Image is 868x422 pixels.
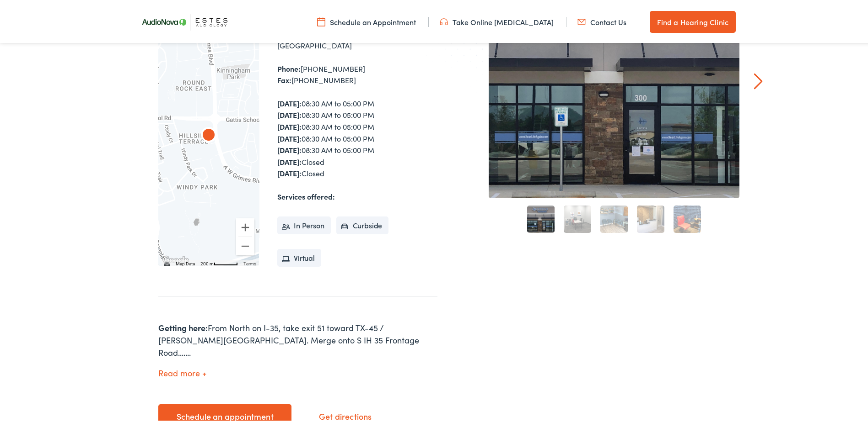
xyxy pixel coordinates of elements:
img: utility icon [577,15,586,25]
a: 4 [637,204,664,231]
a: Next [754,71,763,88]
div: From North on I-35, take exit 51 toward TX-45 / [PERSON_NAME][GEOGRAPHIC_DATA]. Merge onto S IH 3... [158,320,437,357]
li: In Person [277,215,331,233]
a: Schedule an Appointment [317,15,416,25]
strong: Services offered: [277,190,335,200]
strong: [DATE]: [277,96,302,106]
a: Terms [243,259,256,264]
img: utility icon [440,15,448,25]
button: Map Data [176,259,195,265]
strong: [DATE]: [277,120,302,130]
strong: [DATE]: [277,166,302,176]
img: Google [161,253,191,264]
a: 3 [600,204,628,231]
a: Take Online [MEDICAL_DATA] [440,15,554,25]
strong: Getting here: [158,320,208,332]
li: Virtual [277,247,321,265]
div: [PHONE_NUMBER] [PHONE_NUMBER] [277,61,437,84]
strong: [DATE]: [277,143,302,153]
strong: [DATE]: [277,108,302,118]
strong: Fax: [277,73,291,83]
button: Zoom in [236,216,254,235]
strong: [DATE]: [277,132,302,142]
div: 08:30 AM to 05:00 PM 08:30 AM to 05:00 PM 08:30 AM to 05:00 PM 08:30 AM to 05:00 PM 08:30 AM to 0... [277,96,437,178]
strong: Phone: [277,62,301,72]
a: 2 [564,204,591,231]
button: Zoom out [236,235,254,253]
button: Read more [158,367,206,376]
button: Map Scale: 200 m per 49 pixels [198,258,241,264]
span: 200 m [200,259,214,264]
a: 1 [527,204,555,231]
li: Curbside [336,215,389,233]
button: Keyboard shortcuts [164,259,170,265]
a: Open this area in Google Maps (opens a new window) [161,253,191,264]
a: 5 [674,204,701,231]
strong: [DATE]: [277,155,302,165]
div: AudioNova [198,123,220,145]
a: Find a Hearing Clinic [650,9,736,31]
img: utility icon [317,15,325,25]
a: Contact Us [577,15,626,25]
